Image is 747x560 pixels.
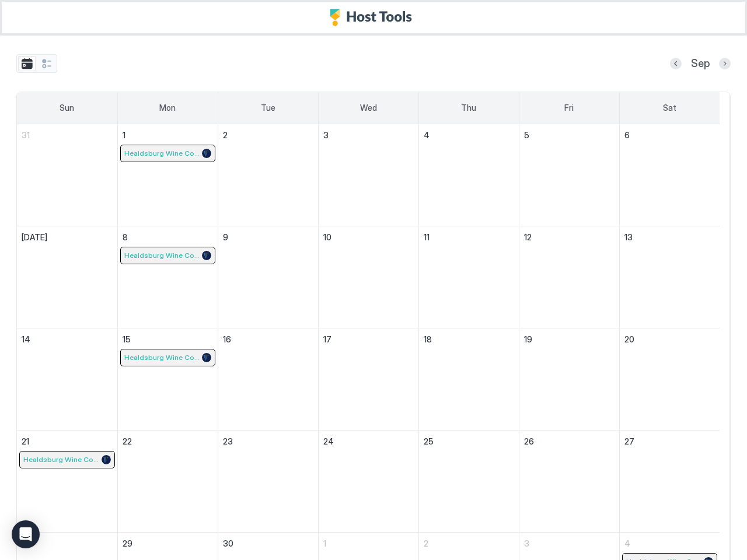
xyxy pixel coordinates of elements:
a: September 19, 2025 [519,328,619,352]
span: Sat [663,103,676,113]
span: Healdsburg Wine Country Getaway with Panoramic Valley Views -5 min from downtown [124,251,200,260]
span: 26 [524,436,534,446]
a: September 10, 2025 [319,226,418,250]
span: 3 [323,130,329,140]
a: September 26, 2025 [519,430,619,454]
td: September 7, 2025 [17,226,117,328]
a: Friday [553,92,585,124]
span: 18 [424,334,432,344]
span: 2 [223,130,228,140]
a: September 13, 2025 [620,226,720,250]
span: [DATE] [22,232,47,242]
a: September 3, 2025 [319,124,418,148]
span: 22 [123,436,132,446]
span: 12 [524,232,532,242]
a: September 30, 2025 [218,533,318,556]
span: 2 [424,538,428,548]
span: 6 [624,130,630,140]
a: September 5, 2025 [519,124,619,148]
div: Open Intercom Messenger [12,520,40,548]
a: Saturday [651,92,688,124]
a: September 28, 2025 [17,533,117,556]
button: Next month [719,58,731,69]
a: August 31, 2025 [17,124,117,148]
a: September 11, 2025 [419,226,519,250]
span: 1 [123,130,125,140]
span: Healdsburg Wine Country Getaway with Panoramic Valley Views -5 min from downtown [23,455,99,464]
a: October 1, 2025 [319,533,418,556]
span: Healdsburg Wine Country Getaway with Panoramic Valley Views -5 min from downtown [124,149,200,157]
a: September 16, 2025 [218,328,318,352]
a: September 17, 2025 [319,328,418,352]
span: Fri [564,103,574,113]
span: 4 [624,538,630,548]
td: September 14, 2025 [17,328,117,430]
a: September 24, 2025 [319,430,418,454]
td: August 31, 2025 [17,124,117,226]
td: September 13, 2025 [619,226,720,328]
td: September 27, 2025 [619,430,720,532]
span: 17 [323,334,331,344]
td: September 8, 2025 [117,226,218,328]
span: 19 [524,334,532,344]
a: September 1, 2025 [118,124,218,148]
td: September 18, 2025 [418,328,519,430]
td: September 6, 2025 [619,124,720,226]
a: Sunday [48,92,86,124]
a: September 27, 2025 [620,430,720,454]
span: Sep [691,57,710,71]
td: September 20, 2025 [619,328,720,430]
span: 27 [624,436,634,446]
td: September 17, 2025 [318,328,418,430]
span: 23 [223,436,233,446]
td: September 21, 2025 [17,430,117,532]
a: September 9, 2025 [218,226,318,250]
td: September 10, 2025 [318,226,418,328]
td: September 5, 2025 [519,124,619,226]
span: Thu [461,103,476,113]
span: Sun [60,103,74,113]
a: September 2, 2025 [218,124,318,148]
a: September 4, 2025 [419,124,519,148]
td: September 2, 2025 [218,124,318,226]
span: 21 [22,436,29,446]
a: October 3, 2025 [519,533,619,556]
span: 30 [223,538,233,548]
td: September 1, 2025 [117,124,218,226]
span: 31 [22,130,30,140]
td: September 15, 2025 [117,328,218,430]
a: Host Tools Logo [330,9,417,26]
span: Wed [360,103,377,113]
td: September 4, 2025 [418,124,519,226]
span: 10 [323,232,331,242]
td: September 16, 2025 [218,328,318,430]
td: September 9, 2025 [218,226,318,328]
a: Thursday [449,92,488,124]
a: September 22, 2025 [118,430,218,454]
span: 14 [22,334,30,344]
td: September 12, 2025 [519,226,619,328]
a: September 6, 2025 [620,124,720,148]
button: Previous month [670,58,682,69]
a: September 14, 2025 [17,328,117,352]
a: September 21, 2025 [17,430,117,454]
a: Wednesday [348,92,389,124]
td: September 19, 2025 [519,328,619,430]
a: September 15, 2025 [118,328,218,352]
span: Healdsburg Wine Country Getaway with Panoramic Valley Views -5 min from downtown [124,353,200,362]
span: 24 [323,436,334,446]
a: October 4, 2025 [620,533,720,556]
a: September 25, 2025 [419,430,519,454]
span: 5 [524,130,529,140]
a: September 20, 2025 [620,328,720,352]
td: September 24, 2025 [318,430,418,532]
td: September 23, 2025 [218,430,318,532]
span: 16 [223,334,231,344]
a: September 23, 2025 [218,430,318,454]
span: Mon [159,103,176,113]
span: 3 [524,538,529,548]
span: 8 [123,232,128,242]
span: 29 [123,538,132,548]
a: September 7, 2025 [17,226,117,250]
a: September 12, 2025 [519,226,619,250]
